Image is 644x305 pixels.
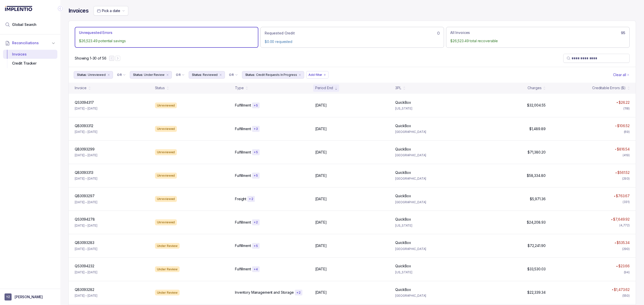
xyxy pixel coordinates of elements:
[612,289,613,290] img: red pointer upwards
[528,85,541,90] div: Charges
[619,100,630,105] p: $26.22
[450,30,470,35] p: All Invoices
[12,40,39,45] span: Reconciliations
[75,27,630,47] ul: Action Tab Group
[235,220,251,225] p: Fulfillment
[395,123,411,128] p: QuickBox
[527,267,546,272] p: $33,530.03
[189,71,225,79] button: Filter Chip Reviewed
[3,37,57,48] button: Reconciliations
[395,176,469,181] p: [GEOGRAPHIC_DATA]
[616,266,618,267] img: red pointer upwards
[395,100,411,105] p: QuickBox
[203,72,218,77] p: Reviewed
[613,217,630,222] p: $7,649.92
[624,270,630,275] div: (94)
[166,73,170,77] div: remove content
[229,73,238,77] li: Filter Chip Connector undefined
[256,72,297,77] p: Credit Requests In Progress
[614,287,630,292] p: $1,473.62
[527,220,546,225] p: $24,208.93
[5,293,12,300] span: User initials
[265,31,295,36] p: Requested Credit
[75,193,95,198] p: QB3093297
[227,71,240,78] button: Filter Chip Connector undefined
[75,56,106,61] div: Remaining page entries
[395,246,469,251] p: [GEOGRAPHIC_DATA]
[395,85,401,90] div: 3PL
[265,30,440,36] div: 0
[117,73,126,77] li: Filter Chip Connector undefined
[155,266,180,272] div: Under Review
[107,73,111,77] div: remove content
[3,49,57,69] div: Reconciliations
[615,149,616,150] img: red pointer upwards
[395,153,469,158] p: [GEOGRAPHIC_DATA]
[7,59,53,68] div: Credit Tracker
[235,150,251,155] p: Fulfillment
[622,246,630,251] div: (290)
[306,71,329,79] li: Filter Chip Add filter
[315,173,327,178] p: [DATE]
[395,217,411,222] p: QuickBox
[395,293,469,298] p: [GEOGRAPHIC_DATA]
[298,73,302,77] div: remove content
[395,200,469,205] p: [GEOGRAPHIC_DATA]
[235,267,251,272] p: Fulfillment
[115,71,128,78] button: Filter Chip Connector undefined
[315,220,327,225] p: [DATE]
[254,150,258,154] p: + 5
[615,125,617,127] img: red pointer upwards
[623,153,630,158] div: (419)
[77,72,87,77] p: Status:
[618,264,630,269] p: $23.66
[75,106,97,111] p: [DATE] – [DATE]
[395,240,411,245] p: QuickBox
[75,293,97,298] p: [DATE] – [DATE]
[315,290,327,295] p: [DATE]
[235,290,294,295] p: Inventory Management and Storage
[15,294,43,299] p: [PERSON_NAME]
[623,199,630,205] div: (331)
[265,39,440,44] p: $0.00 requested
[245,72,255,77] p: Status:
[617,147,630,152] p: $816.54
[57,6,63,12] div: Collapse Icon
[615,172,617,173] img: red pointer upwards
[395,287,411,292] p: QuickBox
[617,240,630,245] p: $535.34
[315,267,327,272] p: [DATE]
[529,126,546,131] p: $1,489.89
[315,126,327,131] p: [DATE]
[613,72,626,77] p: Clear all
[75,85,87,90] div: Invoice
[75,287,94,292] p: QB3093282
[622,176,630,181] div: (293)
[133,72,143,77] p: Status:
[254,174,258,178] p: + 5
[395,270,469,275] p: [US_STATE]
[614,195,615,197] img: red pointer upwards
[622,293,630,298] div: (550)
[623,106,630,111] div: (118)
[611,219,613,220] img: red pointer upwards
[450,38,625,43] p: $26,523.49 total recoverable
[115,56,120,61] button: Next Page
[254,220,258,224] p: + 2
[315,103,327,108] p: [DATE]
[75,270,97,275] p: [DATE] – [DATE]
[155,243,180,249] div: Under Review
[94,6,128,16] button: Date Range Picker
[97,8,120,13] search: Date Range Picker
[75,246,97,251] p: [DATE] – [DATE]
[235,243,251,248] p: Fulfillment
[79,30,112,35] p: Unrequested Errors
[235,85,244,90] div: Type
[176,73,181,77] p: OR
[75,264,94,269] p: QS3094232
[616,193,630,198] p: $763.67
[176,73,185,77] li: Filter Chip Connector undefined
[144,72,165,77] p: Under Review
[74,71,612,79] ul: Filter Group
[254,127,258,131] p: + 3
